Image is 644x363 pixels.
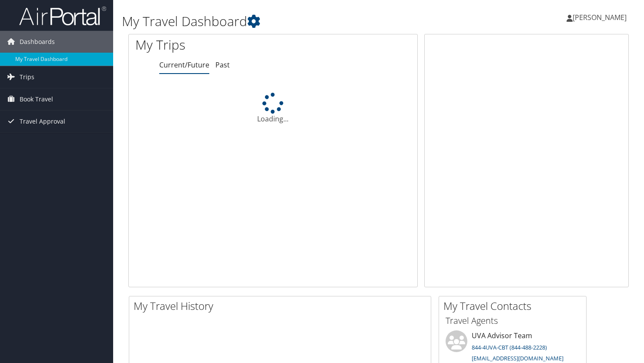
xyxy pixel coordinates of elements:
h1: My Trips [135,36,291,54]
a: [PERSON_NAME] [567,4,635,30]
h2: My Travel History [134,299,431,313]
span: [PERSON_NAME] [573,13,627,22]
span: Trips [20,66,34,88]
span: Book Travel [20,88,53,110]
img: airportal-logo.png [19,6,106,26]
span: Travel Approval [20,111,65,132]
a: Current/Future [159,60,209,70]
h1: My Travel Dashboard [122,12,464,30]
div: Loading... [129,93,417,124]
h3: Travel Agents [446,315,580,327]
a: Past [215,60,230,70]
h2: My Travel Contacts [443,299,586,313]
span: Dashboards [20,31,55,53]
a: [EMAIL_ADDRESS][DOMAIN_NAME] [472,354,563,362]
a: 844-4UVA-CBT (844-488-2228) [472,343,547,351]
